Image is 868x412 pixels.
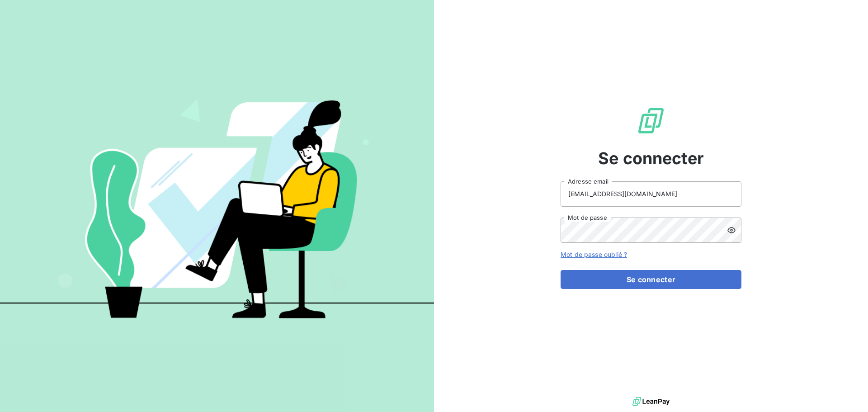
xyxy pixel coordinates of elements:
[561,181,741,207] input: placeholder
[632,395,670,408] img: logo
[561,251,627,258] a: Mot de passe oublié ?
[598,146,704,170] span: Se connecter
[637,106,665,135] img: Logo LeanPay
[561,270,741,289] button: Se connecter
